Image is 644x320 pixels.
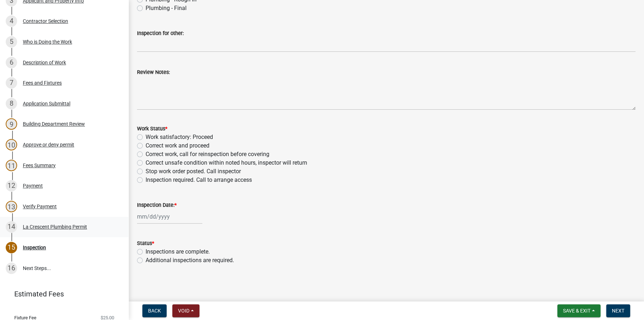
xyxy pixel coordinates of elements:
[172,304,199,317] button: Void
[146,4,187,12] label: Plumbing - Final
[6,98,17,109] div: 8
[23,142,74,147] div: Approve or deny permit
[146,167,241,176] label: Stop work order posted. Call inspector
[23,19,68,24] div: Contractor Selection
[6,118,17,130] div: 9
[146,141,209,150] label: Correct work and proceed
[23,204,57,209] div: Verify Payment
[23,80,62,85] div: Fees and Fixtures
[23,121,85,126] div: Building Department Review
[146,176,252,184] label: Inspection required. Call to arrange access
[563,308,590,314] span: Save & Exit
[146,159,307,167] label: Correct unsafe condition within noted hours, inspector will return
[557,304,600,317] button: Save & Exit
[6,57,17,68] div: 6
[23,245,46,250] div: Inspection
[6,139,17,150] div: 10
[6,262,17,274] div: 16
[6,36,17,47] div: 5
[137,31,184,36] label: Inspection for other:
[137,209,202,224] input: mm/dd/yyyy
[146,150,269,159] label: Correct work, call for reinspection before covering
[23,101,70,106] div: Application Submittal
[23,224,87,229] div: La Crescent Plumbing Permit
[148,308,161,314] span: Back
[146,133,213,141] label: Work satisfactory: Proceed
[6,160,17,171] div: 11
[6,287,117,301] a: Estimated Fees
[23,60,66,65] div: Description of Work
[612,308,624,314] span: Next
[6,77,17,89] div: 7
[6,221,17,232] div: 14
[142,304,167,317] button: Back
[606,304,630,317] button: Next
[23,39,72,44] div: Who is Doing the Work
[101,315,114,320] span: $25.00
[6,242,17,253] div: 15
[6,180,17,191] div: 12
[23,183,43,188] div: Payment
[178,308,189,314] span: Void
[137,126,167,131] label: Work Status
[137,241,154,246] label: Status
[14,315,36,320] span: Fixture Fee
[146,256,234,265] label: Additional inspections are required.
[137,203,177,208] label: Inspection Date:
[23,163,56,168] div: Fees Summary
[137,70,170,75] label: Review Notes:
[146,247,210,256] label: Inspections are complete.
[6,15,17,27] div: 4
[6,201,17,212] div: 13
